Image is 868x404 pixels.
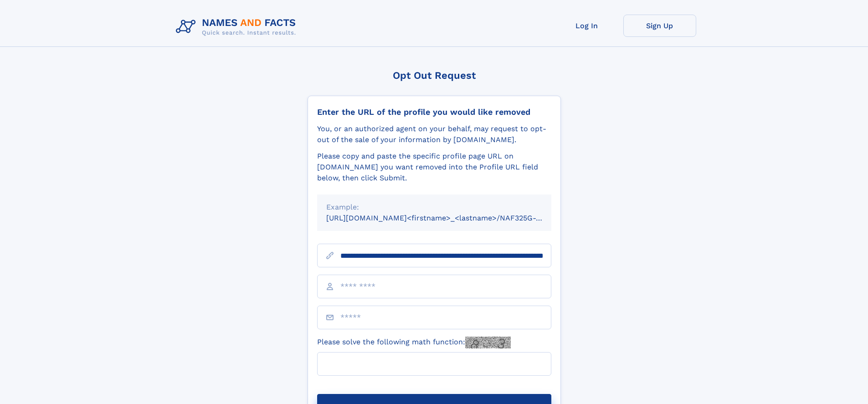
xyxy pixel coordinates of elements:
[326,202,542,213] div: Example:
[317,151,551,184] div: Please copy and paste the specific profile page URL on [DOMAIN_NAME] you want removed into the Pr...
[623,15,696,37] a: Sign Up
[317,337,511,348] label: Please solve the following math function:
[172,15,303,39] img: Logo Names and Facts
[326,214,569,222] small: [URL][DOMAIN_NAME]<firstname>_<lastname>/NAF325G-xxxxxxxx
[317,107,551,117] div: Enter the URL of the profile you would like removed
[308,70,561,81] div: Opt Out Request
[550,15,623,37] a: Log In
[317,123,551,145] div: You, or an authorized agent on your behalf, may request to opt-out of the sale of your informatio...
